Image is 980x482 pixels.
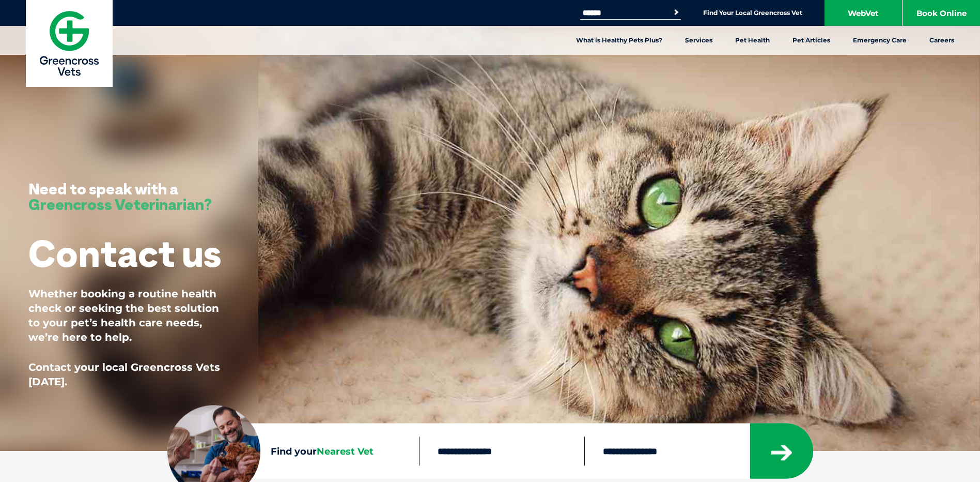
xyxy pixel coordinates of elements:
p: Contact your local Greencross Vets [DATE]. [28,360,230,389]
span: Nearest Vet [317,445,374,457]
p: Whether booking a routine health check or seeking the best solution to your pet’s health care nee... [28,287,230,344]
a: Emergency Care [842,26,918,55]
h3: Need to speak with a [28,181,212,212]
a: Pet Articles [781,26,842,55]
span: Greencross Veterinarian? [28,194,212,214]
h4: Find your [271,446,419,456]
a: What is Healthy Pets Plus? [565,26,674,55]
button: Search [671,7,681,18]
h1: Contact us [28,233,221,274]
a: Careers [918,26,966,55]
a: Pet Health [724,26,781,55]
a: Services [674,26,724,55]
a: Find Your Local Greencross Vet [703,9,802,17]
